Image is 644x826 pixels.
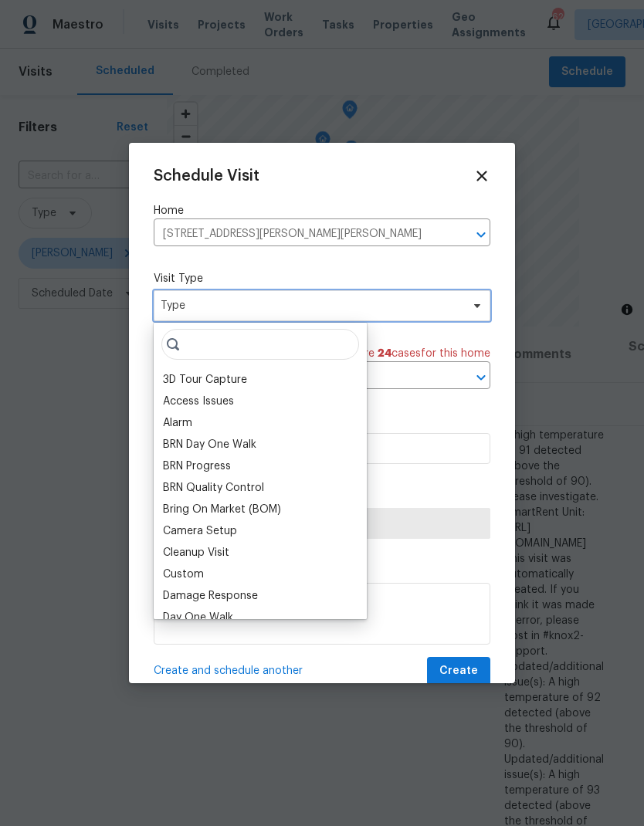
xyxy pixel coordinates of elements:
[163,523,237,539] div: Camera Setup
[163,610,233,625] div: Day One Walk
[427,657,490,686] button: Create
[163,502,281,517] div: Bring On Market (BOM)
[329,346,490,361] span: There are case s for this home
[473,168,490,184] span: Close
[163,394,234,409] div: Access Issues
[470,367,492,388] button: Open
[163,480,264,496] div: BRN Quality Control
[154,222,447,246] input: Enter in an address
[163,372,247,388] div: 3D Tour Capture
[163,545,229,560] div: Cleanup Visit
[163,588,258,604] div: Damage Response
[154,203,490,218] label: Home
[378,348,391,359] span: 24
[154,168,259,184] span: Schedule Visit
[163,415,192,431] div: Alarm
[163,567,204,582] div: Custom
[470,224,492,245] button: Open
[439,662,478,681] span: Create
[154,663,303,679] span: Create and schedule another
[154,271,490,286] label: Visit Type
[163,437,256,452] div: BRN Day One Walk
[163,459,231,474] div: BRN Progress
[161,298,461,313] span: Type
